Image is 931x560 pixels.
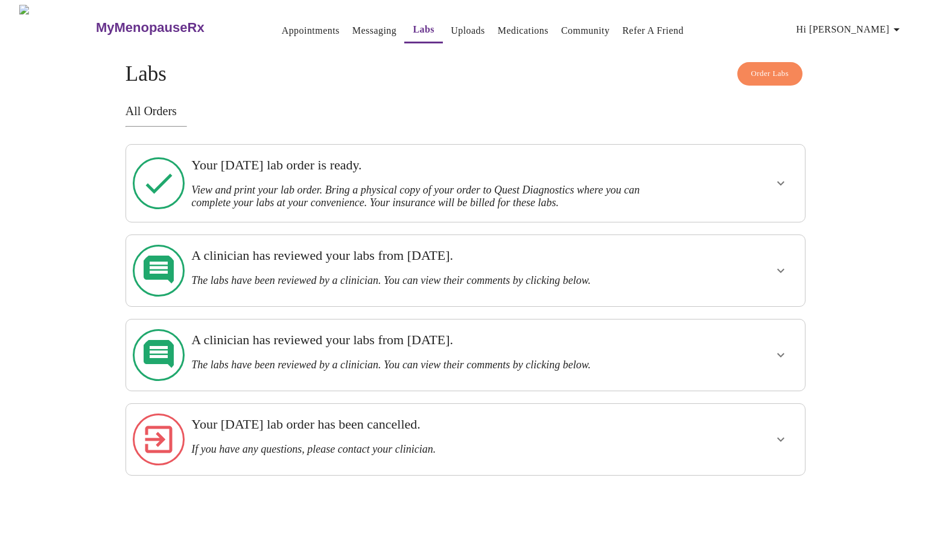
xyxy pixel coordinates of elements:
[498,22,548,39] a: Medications
[352,22,396,39] a: Messaging
[766,341,795,370] button: show more
[796,21,904,38] span: Hi [PERSON_NAME]
[451,22,485,39] a: Uploads
[766,425,795,454] button: show more
[493,19,553,43] button: Medications
[446,19,490,43] button: Uploads
[191,359,674,371] h3: The labs have been reviewed by a clinician. You can view their comments by clicking below.
[191,332,674,348] h3: A clinician has reviewed your labs from [DATE].
[556,19,615,43] button: Community
[413,21,434,38] a: Labs
[191,443,674,456] h3: If you have any questions, please contact your clinician.
[191,417,674,432] h3: Your [DATE] lab order has been cancelled.
[277,19,345,43] button: Appointments
[19,5,94,50] img: MyMenopauseRx Logo
[622,22,684,39] a: Refer a Friend
[191,274,674,287] h3: The labs have been reviewed by a clinician. You can view their comments by clicking below.
[792,17,909,42] button: Hi [PERSON_NAME]
[766,256,795,285] button: show more
[191,184,674,209] h3: View and print your lab order. Bring a physical copy of your order to Quest Diagnostics where you...
[191,248,674,263] h3: A clinician has reviewed your labs from [DATE].
[126,62,805,86] h4: Labs
[126,104,805,118] h3: All Orders
[617,19,688,43] button: Refer a Friend
[751,67,789,81] span: Order Labs
[94,7,252,49] a: MyMenopauseRx
[282,22,340,39] a: Appointments
[348,19,401,43] button: Messaging
[404,17,443,43] button: Labs
[737,62,803,86] button: Order Labs
[766,169,795,198] button: show more
[561,22,610,39] a: Community
[96,20,205,36] h3: MyMenopauseRx
[191,157,674,173] h3: Your [DATE] lab order is ready.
